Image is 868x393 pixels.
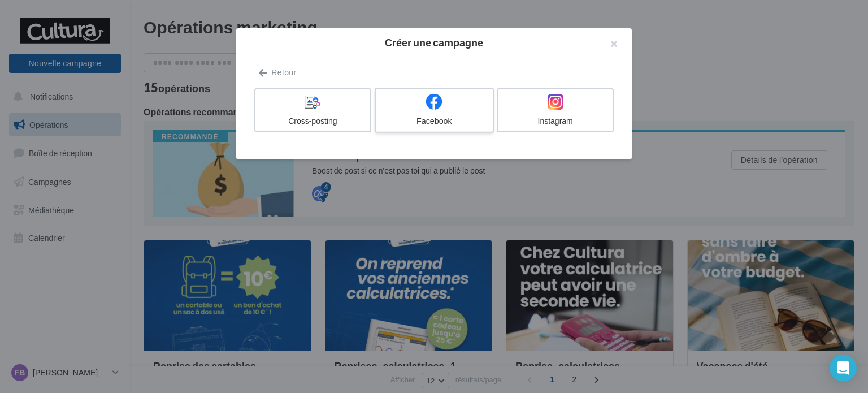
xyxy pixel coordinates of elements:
[502,115,608,127] div: Instagram
[830,355,857,382] div: Open Intercom Messenger
[260,115,366,127] div: Cross-posting
[254,66,301,79] button: Retour
[254,37,614,47] h2: Créer une campagne
[380,115,488,127] div: Facebook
